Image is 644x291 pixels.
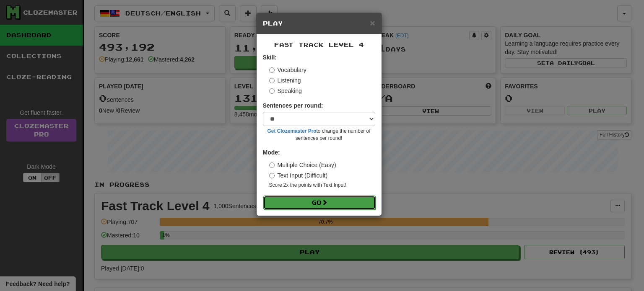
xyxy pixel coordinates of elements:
[269,162,275,168] input: Multiple Choice (Easy)
[370,18,375,28] span: ×
[269,76,301,85] label: Listening
[267,128,317,134] a: Get Clozemaster Pro
[269,66,306,74] label: Vocabulary
[263,196,376,210] button: Go
[269,67,275,73] input: Vocabulary
[269,161,336,169] label: Multiple Choice (Easy)
[269,87,302,95] label: Speaking
[263,149,280,156] strong: Mode:
[269,78,275,83] input: Listening
[269,173,275,178] input: Text Input (Difficult)
[269,182,375,189] small: Score 2x the points with Text Input !
[269,171,328,180] label: Text Input (Difficult)
[370,18,375,27] button: Close
[263,128,375,142] small: to change the number of sentences per round!
[263,101,323,110] label: Sentences per round:
[263,54,277,61] strong: Skill:
[269,88,275,94] input: Speaking
[274,41,364,48] span: Fast Track Level 4
[263,19,375,28] h5: Play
